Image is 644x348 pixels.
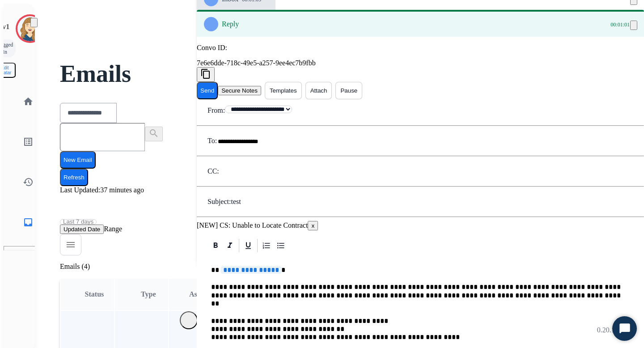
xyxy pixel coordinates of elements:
[208,106,225,115] p: From:
[60,65,626,83] h2: Emails
[23,217,34,228] mat-icon: inbox
[23,136,34,147] mat-icon: list_alt
[619,323,631,335] svg: Open Chat
[274,239,288,252] div: Bullet List
[197,59,316,67] span: 7e6e6dde-718c-49e5-a257-9ee4ec7b9fbb
[148,128,159,139] mat-icon: search
[200,68,211,79] mat-icon: content_copy
[17,16,42,41] img: avatar
[597,325,635,335] p: 0.20.1027RC
[610,21,630,28] span: 00:01:01
[265,82,302,99] button: Templates
[60,219,97,225] button: Last 7 days
[305,82,332,99] button: Attach
[60,225,104,234] button: Updated Date
[65,239,76,250] mat-icon: menu
[60,169,88,186] button: Refresh
[85,290,104,298] span: Status
[60,151,96,169] button: New Email
[197,44,644,52] p: Convo ID:
[612,316,637,341] button: Start Chat
[23,96,34,107] mat-icon: home
[141,290,156,298] span: Type
[60,225,122,233] span: Range
[241,239,255,252] div: Underline
[222,20,239,28] span: Reply
[260,239,273,252] div: Ordered List
[197,221,318,229] span: [NEW] CS: Unable to Locate Contract
[231,198,241,206] p: test
[308,221,318,230] button: x
[60,186,100,194] span: Last Updated:
[63,220,93,224] span: Last 7 days
[335,82,362,99] button: Pause
[209,239,222,252] div: Bold
[100,186,144,194] span: 37 minutes ago
[223,239,237,252] div: Italic
[60,263,626,271] p: Emails (4)
[189,290,216,298] span: Assignee
[23,177,34,187] mat-icon: history
[197,82,218,99] button: Send
[218,86,261,95] button: Secure Notes
[208,137,217,145] p: To:
[208,198,231,206] p: Subject:
[208,167,219,175] p: CC:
